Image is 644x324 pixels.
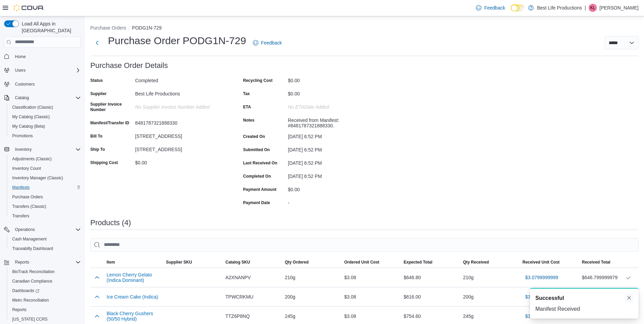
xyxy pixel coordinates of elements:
[12,145,34,154] button: Inventory
[132,25,162,31] button: PODG1N-729
[7,164,84,173] button: Inventory Count
[401,257,460,268] button: Expected Total
[282,271,342,284] div: 210g
[12,258,32,266] button: Reports
[288,184,379,192] div: $0.00
[90,78,103,83] label: Status
[10,113,53,121] a: My Catalog (Classic)
[344,259,379,265] span: Ordered Unit Cost
[1,79,84,89] button: Customers
[535,294,633,302] div: Notification
[288,102,379,110] div: No ETADate added
[10,183,81,192] span: Manifests
[243,78,273,83] label: Recycling Cost
[7,244,84,253] button: Traceabilty Dashboard
[12,133,33,139] span: Promotions
[10,306,81,314] span: Reports
[600,4,639,12] p: [PERSON_NAME]
[525,274,558,281] span: $3.0799999999
[12,166,41,171] span: Inventory Count
[7,211,84,221] button: Transfers
[401,290,460,304] div: $616.00
[7,234,84,244] button: Cash Management
[10,103,81,111] span: Classification (Classic)
[7,267,84,276] button: BioTrack Reconciliation
[342,309,401,323] div: $3.08
[15,227,35,232] span: Operations
[166,259,192,265] span: Supplier SKU
[12,52,81,61] span: Home
[90,120,129,126] label: Manifest/Transfer ID
[10,193,46,201] a: Purchase Orders
[7,192,84,202] button: Purchase Orders
[460,257,520,268] button: Qty Received
[1,257,84,267] button: Reports
[285,259,309,265] span: Qty Ordered
[243,118,254,123] label: Notes
[90,25,126,31] button: Purchase Orders
[10,122,48,130] a: My Catalog (Beta)
[520,257,579,268] button: Received Unit Cost
[12,226,38,234] button: Operations
[404,259,432,265] span: Expected Total
[90,91,107,96] label: Supplier
[10,202,81,211] span: Transfers (Classic)
[12,194,43,200] span: Purchase Orders
[10,306,29,314] a: Reports
[10,315,50,323] a: [US_STATE] CCRS
[12,258,81,266] span: Reports
[14,4,44,11] img: Cova
[1,52,84,61] button: Home
[522,259,559,265] span: Received Unit Cost
[104,257,163,268] button: Item
[288,75,379,83] div: $0.00
[19,20,81,34] span: Load All Apps in [GEOGRAPHIC_DATA]
[12,288,39,293] span: Dashboards
[511,12,511,12] span: Dark Mode
[288,197,379,205] div: -
[10,164,44,173] a: Inventory Count
[10,193,81,201] span: Purchase Orders
[10,235,81,243] span: Cash Management
[282,290,342,304] div: 200g
[12,317,48,322] span: [US_STATE] CCRS
[90,219,131,227] h3: Products (4)
[12,185,30,190] span: Manifests
[10,296,81,304] span: Metrc Reconciliation
[12,94,81,102] span: Catalog
[10,212,32,220] a: Transfers
[12,66,28,74] button: Users
[135,131,226,139] div: [STREET_ADDRESS]
[473,1,508,15] a: Feedback
[107,259,115,265] span: Item
[10,174,66,182] a: Inventory Manager (Classic)
[288,115,379,128] div: Received from Manifest: #8481787321888330.
[535,294,564,302] span: Successful
[12,114,50,120] span: My Catalog (Classic)
[135,102,226,110] div: No Supplier Invoice Number added
[10,155,54,163] a: Adjustments (Classic)
[108,34,246,48] h1: Purchase Order PODG1N-729
[7,154,84,164] button: Adjustments (Classic)
[10,122,81,130] span: My Catalog (Beta)
[10,212,81,220] span: Transfers
[10,296,52,304] a: Metrc Reconciliation
[225,259,250,265] span: Catalog SKU
[585,4,586,12] p: |
[12,278,52,284] span: Canadian Compliance
[12,246,53,251] span: Traceabilty Dashboard
[12,80,81,88] span: Customers
[511,4,525,12] input: Dark Mode
[10,245,56,253] a: Traceabilty Dashboard
[589,4,597,12] div: Kathy Levacy
[7,131,84,141] button: Promotions
[12,53,29,61] a: Home
[12,213,29,219] span: Transfers
[12,298,49,303] span: Metrc Reconciliation
[243,134,265,139] label: Created On
[7,122,84,131] button: My Catalog (Beta)
[7,295,84,305] button: Metrc Reconciliation
[7,286,84,295] a: Dashboards
[10,183,32,192] a: Manifests
[15,54,26,59] span: Home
